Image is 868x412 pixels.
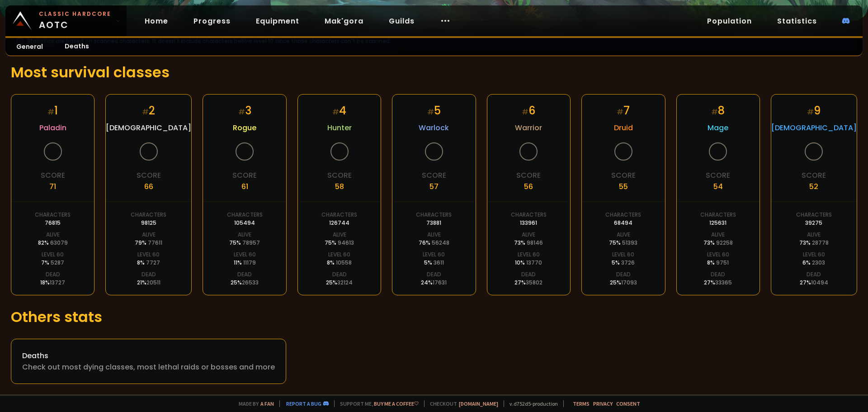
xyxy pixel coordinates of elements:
[521,270,536,279] div: Dead
[243,259,256,266] span: 11179
[422,170,446,181] div: Score
[234,251,256,259] div: Level 60
[622,239,637,246] span: 51393
[516,170,541,181] div: Score
[427,270,441,279] div: Dead
[427,103,441,118] div: 5
[811,279,828,286] span: 10494
[22,361,275,373] div: Check out most dying classes, most lethal raids or bosses and more
[706,170,730,181] div: Score
[771,122,857,133] span: [DEMOGRAPHIC_DATA]
[800,279,828,287] div: 27 %
[238,103,251,118] div: 3
[617,231,630,239] div: Alive
[707,251,729,259] div: Level 60
[233,122,256,133] span: Rogue
[799,239,829,247] div: 73 %
[715,279,732,286] span: 33365
[522,107,528,117] small: #
[700,12,759,30] a: Population
[50,239,68,246] span: 63079
[231,279,259,287] div: 25 %
[573,400,590,407] a: Terms
[38,239,68,247] div: 82 %
[135,239,162,247] div: 79 %
[186,12,238,30] a: Progress
[137,170,161,181] div: Score
[260,400,274,407] a: a fan
[514,239,543,247] div: 73 %
[621,279,637,286] span: 17093
[382,12,422,30] a: Guilds
[614,122,633,133] span: Druid
[812,259,825,266] span: 2303
[609,239,637,247] div: 75 %
[234,259,256,267] div: 11 %
[106,122,191,133] span: [DEMOGRAPHIC_DATA]
[229,239,260,247] div: 75 %
[46,270,60,279] div: Dead
[336,259,352,266] span: 10558
[227,211,263,219] div: Characters
[621,259,635,266] span: 3726
[605,211,641,219] div: Characters
[459,400,498,407] a: [DOMAIN_NAME]
[423,251,445,259] div: Level 60
[807,231,821,239] div: Alive
[711,231,725,239] div: Alive
[142,270,156,279] div: Dead
[511,211,547,219] div: Characters
[432,239,449,246] span: 56248
[232,170,257,181] div: Score
[796,211,832,219] div: Characters
[131,211,166,219] div: Characters
[233,400,274,407] span: Made by
[39,10,111,18] small: Classic Hardcore
[612,259,635,267] div: 5 %
[707,259,729,267] div: 8 %
[526,279,542,286] span: 35802
[700,211,736,219] div: Characters
[238,107,245,117] small: #
[47,107,54,117] small: #
[242,279,259,286] span: 26533
[711,103,725,118] div: 8
[54,38,100,56] a: Deaths
[142,231,156,239] div: Alive
[522,103,535,118] div: 6
[141,219,156,227] div: 98125
[802,259,825,267] div: 6 %
[709,219,726,227] div: 125631
[812,239,829,246] span: 28778
[326,279,353,287] div: 25 %
[137,12,175,30] a: Home
[612,251,634,259] div: Level 60
[713,181,723,192] div: 54
[419,239,449,247] div: 76 %
[11,62,857,83] h1: Most survival classes
[146,279,160,286] span: 20511
[50,279,65,286] span: 13727
[711,107,718,117] small: #
[5,38,54,56] a: General
[522,231,535,239] div: Alive
[338,239,354,246] span: 94613
[614,219,632,227] div: 68494
[520,219,537,227] div: 133961
[526,259,542,266] span: 13770
[146,259,160,266] span: 7727
[716,259,729,266] span: 9751
[616,270,631,279] div: Dead
[39,10,111,32] span: AOTC
[41,170,65,181] div: Score
[148,239,162,246] span: 77611
[42,251,64,259] div: Level 60
[504,400,558,407] span: v. d752d5 - production
[241,181,248,192] div: 61
[39,122,66,133] span: Paladin
[332,270,347,279] div: Dead
[802,170,826,181] div: Score
[332,103,346,118] div: 4
[514,279,542,287] div: 27 %
[329,219,349,227] div: 126744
